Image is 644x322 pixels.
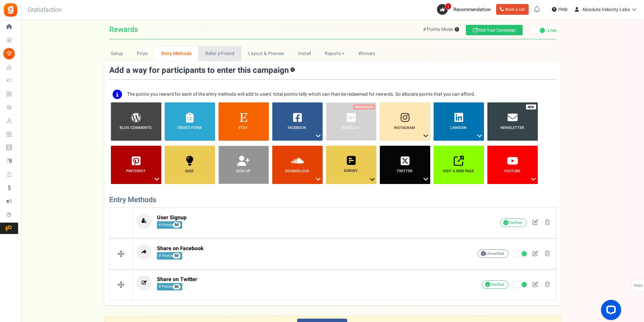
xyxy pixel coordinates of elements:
[157,283,182,290] small: # Points
[500,219,527,227] span: Verified
[157,275,197,283] span: Share on Twitter
[157,251,183,260] span: Reward 50 points to participants who complete this action
[109,196,556,204] h3: Entry Methods
[185,168,194,174] b: Quiz
[358,50,375,57] span: Winners
[482,280,509,289] span: Verified
[455,28,459,32] span: Rewarding entrants with bonus points. These points are used in drawing winners and will also add ...
[318,46,352,61] a: Reports
[126,168,146,174] b: Pinterest
[157,282,183,290] span: Reward 50 points to participants who complete this action
[173,253,180,259] span: 50
[326,146,376,184] a: Survey
[3,2,18,17] img: Gratisfaction
[478,249,509,258] span: Unverified
[394,125,415,131] b: Instagram
[437,4,493,15] a: 1 Recommendation
[450,125,467,131] b: LinkedIn
[157,221,182,229] small: # Points
[549,4,570,15] a: Help
[157,252,182,260] small: # Points
[466,25,523,35] a: Visit Your Campaign
[173,284,180,289] span: 50
[445,3,451,10] span: 1
[198,46,241,61] a: Refer a Friend
[157,214,187,221] span: User Signup
[397,168,412,174] b: Twitter
[154,46,198,61] a: Entry Methods
[288,125,306,131] b: Facebook
[344,168,358,174] b: Survey
[423,26,459,33] span: # Points Mode
[504,168,520,174] b: YouTube
[173,222,180,228] span: 50
[20,3,69,17] h3: Gratisfaction
[496,4,529,15] a: Book a call
[285,168,309,174] b: SoundCloud
[104,46,130,61] a: Setup
[157,244,204,252] span: Share on Facebook
[443,168,474,174] b: Visit a web page
[177,125,202,131] b: Create Form
[291,46,318,61] a: Install
[130,46,154,61] a: Prize
[109,26,138,33] span: Rewards
[127,91,475,98] p: The points you reward for each of the entry methods will add to users’ total points tally which c...
[548,27,556,34] span: Live
[241,46,291,61] a: Layout & Preview
[120,125,152,131] b: Blog Comments
[109,66,556,75] h3: Add a way for participants to enter this campaign
[582,6,630,13] span: Absolute Velocity Labs
[557,6,568,13] span: Help
[634,279,643,292] span: FAQs
[157,221,183,229] span: Reward 50 points to participants who complete this action
[290,68,295,72] button: ?
[453,6,491,13] span: Recommendation
[500,125,524,131] b: Newsletter
[239,125,248,131] b: Etsy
